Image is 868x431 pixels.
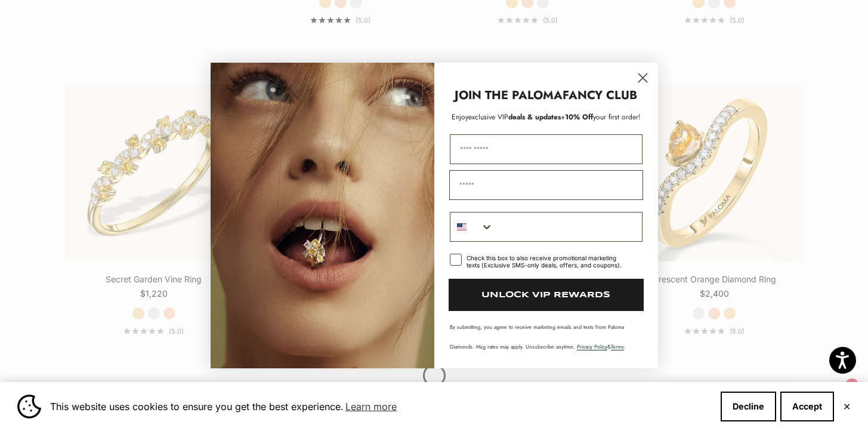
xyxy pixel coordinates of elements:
img: Cookie banner [17,395,41,418]
span: Enjoy [452,112,468,122]
strong: JOIN THE PALOMA [455,87,563,104]
button: Accept [780,392,834,421]
span: 10% Off [565,112,593,122]
span: exclusive VIP [468,112,508,122]
strong: FANCY CLUB [563,87,637,104]
button: Search Countries [450,213,493,241]
span: This website uses cookies to ensure you get the best experience. [50,398,711,415]
span: deals & updates [468,112,561,122]
button: Decline [721,392,776,421]
button: Close dialog [632,67,653,88]
input: First Name [450,134,642,164]
div: Check this box to also receive promotional marketing texts (Exclusive SMS-only deals, offers, and... [467,254,628,269]
img: Loading... [211,63,434,368]
button: UNLOCK VIP REWARDS [449,279,644,311]
button: Close [843,403,851,410]
a: Learn more [344,398,399,415]
a: Terms [611,343,624,350]
p: By submitting, you agree to receive marketing emails and texts from Paloma Diamonds. Msg rates ma... [450,323,642,350]
img: United States [457,222,467,232]
input: Email [449,170,643,200]
a: Privacy Policy [577,343,607,350]
span: + your first order! [561,112,641,122]
span: & . [577,343,626,350]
